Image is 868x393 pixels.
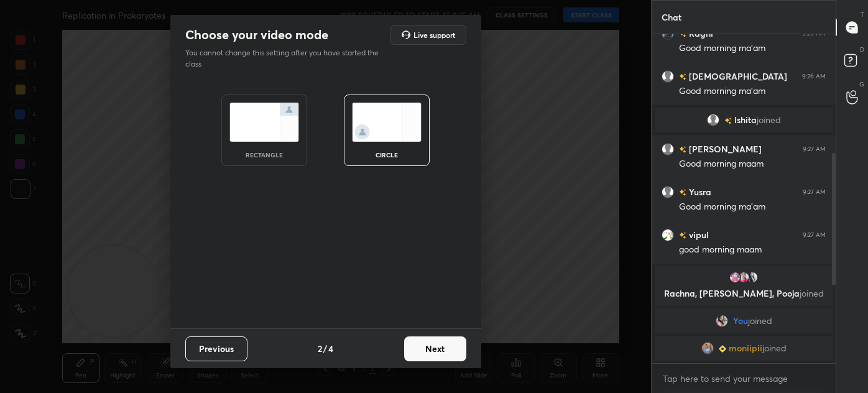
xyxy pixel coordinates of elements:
[679,30,686,37] img: no-rating-badge.077c3623.svg
[746,271,759,284] img: b126cd0e1b924a4b9ab81538c5797315.jpg
[737,271,750,284] img: 0959a27de99d463293da0c3b7e46b437.jpg
[679,232,686,239] img: no-rating-badge.077c3623.svg
[328,342,333,355] h4: 4
[803,188,826,196] div: 9:27 AM
[686,185,711,198] h6: Yusra
[239,152,289,158] div: rectangle
[860,45,864,54] p: D
[185,47,387,70] p: You cannot change this setting after you have started the class
[229,103,299,142] img: normalScreenIcon.ae25ed63.svg
[662,229,674,241] img: 0588dbee2e774b27ba36142efd43ebe8.jpg
[679,42,826,55] div: Good morning ma'am
[803,231,826,239] div: 9:27 AM
[662,289,825,298] p: Rachna, [PERSON_NAME], Pooja
[679,189,686,196] img: no-rating-badge.077c3623.svg
[800,287,824,299] span: joined
[185,336,247,361] button: Previous
[729,343,762,353] span: moniipii
[733,316,748,326] span: You
[859,80,864,89] p: G
[803,146,826,153] div: 9:27 AM
[757,115,781,125] span: joined
[318,342,322,355] h4: 2
[701,342,714,354] img: 013e414568c04185aa2647aea27b2f25.jpg
[724,118,732,124] img: no-rating-badge.077c3623.svg
[734,115,757,125] span: Ishita
[404,336,466,361] button: Next
[686,142,762,155] h6: [PERSON_NAME]
[716,315,728,327] img: d27488215f1b4d5fb42b818338f14208.jpg
[352,103,422,142] img: circleScreenIcon.acc0effb.svg
[707,114,719,126] img: default.png
[362,152,412,158] div: circle
[719,345,726,353] img: Learner_Badge_beginner_1_8b307cf2a0.svg
[686,70,787,83] h6: [DEMOGRAPHIC_DATA]
[679,201,826,213] div: Good morning ma'am
[323,342,327,355] h4: /
[748,316,772,326] span: joined
[762,343,787,353] span: joined
[679,85,826,98] div: Good morning ma'am
[679,73,686,80] img: no-rating-badge.077c3623.svg
[662,186,674,198] img: default.png
[729,271,741,284] img: 892c9117814149f8879dfc3f7fe182d4.jpg
[413,31,455,39] h5: Live support
[652,1,691,34] p: Chat
[662,70,674,83] img: default.png
[686,228,709,241] h6: vipul
[679,244,826,256] div: good morning maam
[652,34,836,363] div: grid
[185,27,328,43] h2: Choose your video mode
[802,73,826,80] div: 9:26 AM
[679,158,826,170] div: Good morning maam
[679,146,686,153] img: no-rating-badge.077c3623.svg
[861,10,864,19] p: T
[662,143,674,155] img: default.png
